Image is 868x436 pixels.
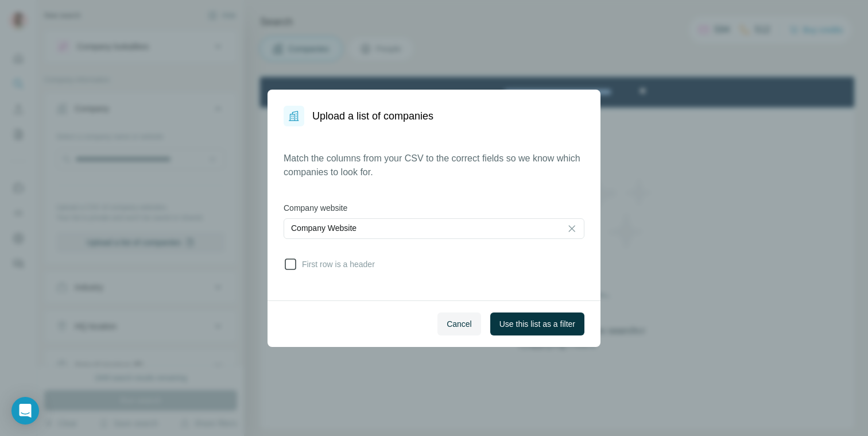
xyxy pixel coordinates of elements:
[216,2,378,28] div: Upgrade plan for full access to Surfe
[437,312,481,335] button: Cancel
[490,312,584,335] button: Use this list as a filter
[447,318,472,330] span: Cancel
[499,318,575,330] span: Use this list as a filter
[284,152,584,179] p: Match the columns from your CSV to the correct fields so we know which companies to look for.
[297,258,375,270] span: First row is a header
[284,202,584,214] label: Company website
[11,397,39,425] div: Open Intercom Messenger
[312,108,433,124] h1: Upload a list of companies
[291,222,356,234] p: Company Website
